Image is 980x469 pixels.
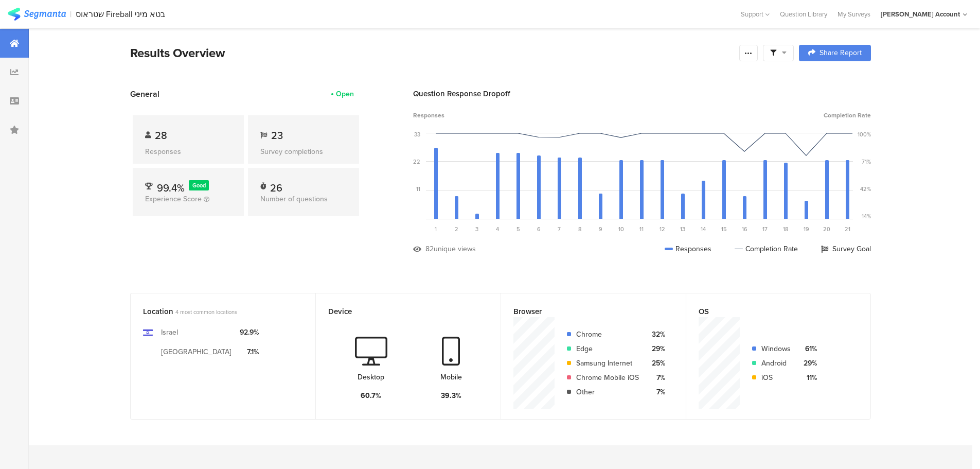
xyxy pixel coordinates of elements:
[157,180,185,196] span: 99.4%
[161,327,178,338] div: Israel
[414,130,420,138] div: 33
[799,358,817,369] div: 29%
[260,146,347,157] div: Survey completions
[761,343,791,354] div: Windows
[799,372,817,383] div: 11%
[804,225,809,233] span: 19
[576,387,639,397] div: Other
[143,306,286,317] div: Location
[701,225,706,233] span: 14
[832,9,876,19] a: My Surveys
[742,225,747,233] span: 16
[328,306,471,317] div: Device
[76,9,165,19] div: שטראוס Fireball בטא מיני
[413,158,420,166] div: 22
[240,327,259,338] div: 92.9%
[819,49,862,57] span: Share Report
[761,372,791,383] div: iOS
[845,225,850,233] span: 21
[699,306,841,317] div: OS
[578,225,581,233] span: 8
[775,9,832,19] a: Question Library
[647,387,665,397] div: 7%
[680,225,685,233] span: 13
[161,346,231,357] div: [GEOGRAPHIC_DATA]
[639,225,644,233] span: 11
[618,225,624,233] span: 10
[513,306,656,317] div: Browser
[576,372,639,383] div: Chrome Mobile iOS
[558,225,561,233] span: 7
[665,244,711,254] div: Responses
[537,225,541,233] span: 6
[435,225,437,233] span: 1
[862,158,871,166] div: 71%
[240,346,259,357] div: 7.1%
[862,212,871,220] div: 14%
[413,111,444,120] span: Responses
[761,358,791,369] div: Android
[821,244,871,254] div: Survey Goal
[271,128,283,143] span: 23
[576,358,639,369] div: Samsung Internet
[735,244,798,254] div: Completion Rate
[434,244,476,254] div: unique views
[721,225,727,233] span: 15
[361,390,381,401] div: 60.7%
[413,88,871,99] div: Question Response Dropoff
[440,372,462,383] div: Mobile
[647,343,665,354] div: 29%
[130,88,159,100] span: General
[660,225,665,233] span: 12
[455,225,458,233] span: 2
[741,6,770,22] div: Support
[130,44,734,62] div: Results Overview
[192,181,206,189] span: Good
[260,194,328,204] span: Number of questions
[441,390,461,401] div: 39.3%
[270,180,282,190] div: 26
[860,185,871,193] div: 42%
[576,329,639,340] div: Chrome
[824,111,871,120] span: Completion Rate
[70,8,72,20] div: |
[416,185,420,193] div: 11
[799,343,817,354] div: 61%
[647,358,665,369] div: 25%
[425,244,434,254] div: 82
[762,225,768,233] span: 17
[599,225,602,233] span: 9
[475,225,478,233] span: 3
[496,225,499,233] span: 4
[358,372,384,383] div: Desktop
[175,308,237,316] span: 4 most common locations
[783,225,788,233] span: 18
[145,146,231,157] div: Responses
[155,128,167,143] span: 28
[881,9,960,19] div: [PERSON_NAME] Account
[336,89,354,99] div: Open
[145,194,202,204] span: Experience Score
[576,343,639,354] div: Edge
[516,225,520,233] span: 5
[858,130,871,138] div: 100%
[8,8,66,21] img: segmanta logo
[647,329,665,340] div: 32%
[823,225,830,233] span: 20
[647,372,665,383] div: 7%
